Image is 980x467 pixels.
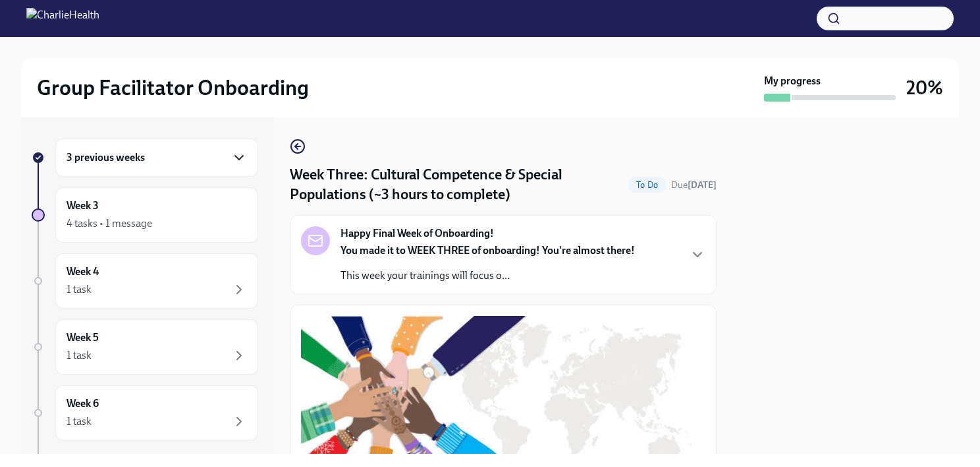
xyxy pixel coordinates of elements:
[67,282,92,297] div: 1 task
[67,330,99,345] h6: Week 5
[67,348,92,363] div: 1 task
[67,216,152,231] div: 4 tasks • 1 message
[37,75,309,101] h2: Group Facilitator Onboarding
[67,265,99,279] h6: Week 4
[906,76,943,100] h3: 20%
[671,179,717,191] span: August 25th, 2025 10:00
[340,226,494,241] strong: Happy Final Week of Onboarding!
[67,150,145,165] h6: 3 previous weeks
[32,385,258,441] a: Week 61 task
[340,244,635,257] strong: You made it to WEEK THREE of onboarding! You're almost there!
[128,452,162,464] strong: [DATE]
[340,268,635,283] p: This week your trainings will focus o...
[32,253,258,309] a: Week 41 task
[67,199,99,213] h6: Week 3
[55,452,162,464] span: Experience ends
[26,8,99,29] img: CharlieHealth
[55,139,258,177] div: 3 previous weeks
[628,180,666,190] span: To Do
[32,319,258,375] a: Week 51 task
[671,179,717,191] span: Due
[32,187,258,243] a: Week 34 tasks • 1 message
[67,396,99,411] h6: Week 6
[764,74,821,88] strong: My progress
[688,179,717,191] strong: [DATE]
[290,165,623,204] h4: Week Three: Cultural Competence & Special Populations (~3 hours to complete)
[67,414,92,429] div: 1 task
